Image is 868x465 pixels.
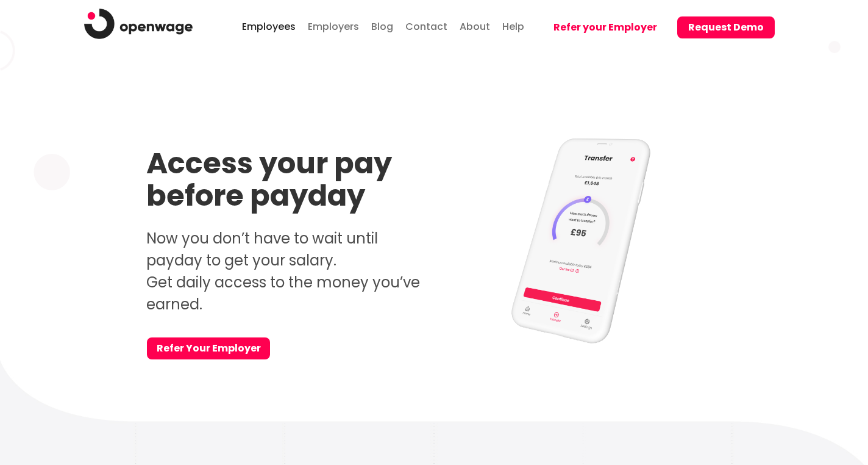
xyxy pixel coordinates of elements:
a: Refer Your Employer [147,337,270,359]
a: Employees [239,9,299,42]
a: Contact [402,9,450,42]
a: Employers [305,9,362,42]
button: Request Demo [677,16,775,38]
button: Refer your Employer [542,16,668,38]
a: Request Demo [668,4,775,52]
img: logo.png [84,9,193,39]
img: Access your pay before payday [496,135,669,346]
a: About [457,9,493,42]
a: Help [499,9,527,42]
a: Blog [368,9,396,42]
a: Refer your Employer [533,4,668,52]
strong: Access your pay before payday [146,143,392,216]
p: Now you don’t have to wait until payday to get your salary. Get daily access to the money you’ve ... [146,228,425,315]
iframe: Help widget launcher [759,394,855,428]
